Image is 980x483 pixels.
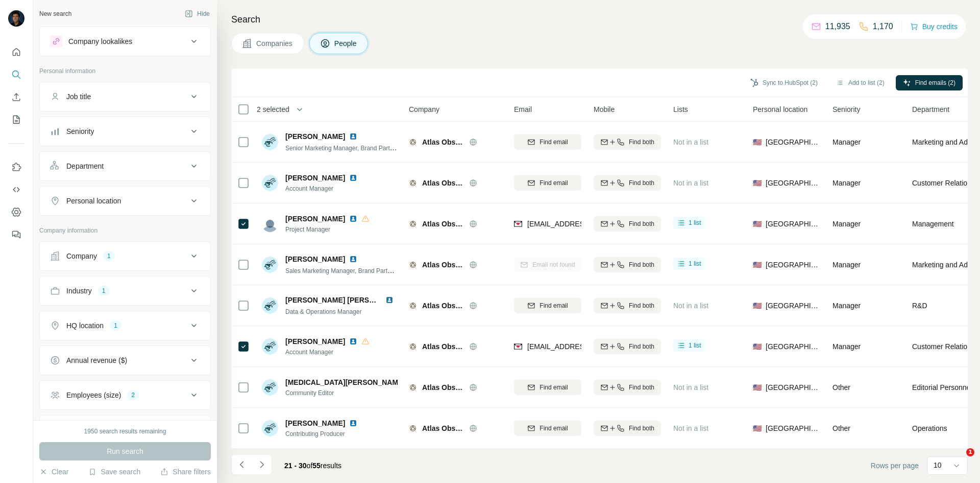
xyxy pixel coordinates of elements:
[527,220,648,228] span: [EMAIL_ADDRESS][DOMAIN_NAME]
[912,341,975,352] span: Customer Relations
[103,251,115,261] div: 1
[231,12,968,27] h4: Search
[409,261,417,269] img: Logo of Atlas Obscura
[409,342,417,351] img: Logo of Atlas Obscura
[385,296,394,304] img: LinkedIn logo
[409,383,417,392] img: Logo of Atlas Obscura
[39,66,211,76] p: Personal information
[349,215,357,223] img: LinkedIn logo
[594,175,661,191] button: Find both
[285,348,370,357] span: Account Manager
[753,382,762,393] span: 🇺🇸
[966,448,974,456] span: 1
[689,218,701,227] span: 1 list
[285,173,345,183] span: [PERSON_NAME]
[8,88,24,106] button: Enrich CSV
[766,137,820,147] span: [GEOGRAPHIC_DATA]
[256,38,293,49] span: Companies
[349,255,357,263] img: LinkedIn logo
[753,301,762,311] span: 🇺🇸
[422,219,464,229] span: Atlas Obscura
[594,216,661,232] button: Find both
[673,179,708,187] span: Not in a list
[422,260,464,270] span: Atlas Obscura
[594,339,661,354] button: Find both
[540,424,568,433] span: Find email
[673,302,708,310] span: Not in a list
[257,104,289,114] span: 2 selected
[629,178,654,188] span: Find both
[514,298,581,313] button: Find email
[829,75,892,90] button: Add to list (2)
[527,342,707,351] span: [EMAIL_ADDRESS][PERSON_NAME][DOMAIN_NAME]
[832,261,861,269] span: Manager
[285,336,345,347] span: [PERSON_NAME]
[409,138,417,146] img: Logo of Atlas Obscura
[349,174,357,182] img: LinkedIn logo
[915,78,955,87] span: Find emails (2)
[832,383,850,392] span: Other
[673,138,708,146] span: Not in a list
[945,448,970,473] iframe: Intercom live chat
[673,104,688,114] span: Lists
[262,134,278,150] img: Avatar
[673,424,708,432] span: Not in a list
[40,383,210,407] button: Employees (size)2
[68,36,132,47] div: Company lookalikes
[629,301,654,310] span: Find both
[66,251,97,261] div: Company
[40,313,210,338] button: HQ location1
[312,462,321,470] span: 55
[689,341,701,350] span: 1 list
[594,298,661,313] button: Find both
[753,137,762,147] span: 🇺🇸
[594,134,661,150] button: Find both
[127,390,139,400] div: 2
[540,137,568,147] span: Find email
[594,104,615,114] span: Mobile
[284,462,341,470] span: results
[40,84,210,109] button: Job title
[753,219,762,229] span: 🇺🇸
[912,178,975,188] span: Customer Relations
[514,175,581,191] button: Find email
[8,65,24,84] button: Search
[409,424,417,432] img: Logo of Atlas Obscura
[40,418,210,442] button: Technologies
[40,154,210,178] button: Department
[753,260,762,270] span: 🇺🇸
[66,320,104,331] div: HQ location
[98,286,110,295] div: 1
[285,377,405,387] span: [MEDICAL_DATA][PERSON_NAME]
[825,20,850,33] p: 11,935
[422,178,464,188] span: Atlas Obscura
[594,257,661,272] button: Find both
[409,220,417,228] img: Logo of Atlas Obscura
[832,220,861,228] span: Manager
[8,203,24,221] button: Dashboard
[8,225,24,244] button: Feedback
[753,178,762,188] span: 🇺🇸
[689,259,701,268] span: 1 list
[629,424,654,433] span: Find both
[262,338,278,355] img: Avatar
[912,219,954,229] span: Management
[629,137,654,147] span: Find both
[766,178,820,188] span: [GEOGRAPHIC_DATA]
[873,20,893,33] p: 1,170
[409,104,439,114] span: Company
[66,126,94,136] div: Seniority
[284,462,307,470] span: 21 - 30
[514,104,532,114] span: Email
[40,348,210,373] button: Annual revenue ($)
[540,178,568,188] span: Find email
[285,388,398,398] span: Community Editor
[66,355,127,365] div: Annual revenue ($)
[766,382,820,393] span: [GEOGRAPHIC_DATA]
[673,383,708,392] span: Not in a list
[912,423,947,433] span: Operations
[262,297,278,314] img: Avatar
[514,421,581,436] button: Find email
[262,379,278,396] img: Avatar
[8,110,24,129] button: My lists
